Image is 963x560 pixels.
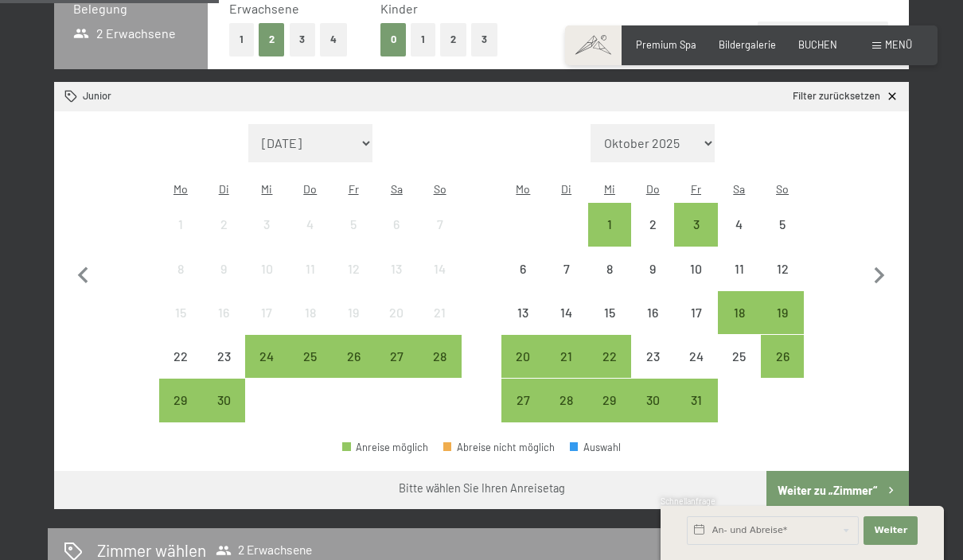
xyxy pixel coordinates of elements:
[636,38,696,51] span: Premium Spa
[762,218,802,258] div: 5
[333,218,373,258] div: 5
[333,306,373,346] div: 19
[516,182,530,196] abbr: Montag
[798,38,837,51] span: BUCHEN
[503,394,543,434] div: 27
[766,471,909,509] button: Weiter zu „Zimmer“
[676,350,715,390] div: 24
[440,23,466,56] button: 2
[547,306,587,346] div: 14
[245,247,288,290] div: Wed Sep 10 2025
[674,203,717,246] div: Anreise möglich
[545,335,588,378] div: Anreise möglich
[762,306,802,346] div: 19
[718,203,761,246] div: Sat Oct 04 2025
[289,247,332,290] div: Thu Sep 11 2025
[376,306,416,346] div: 20
[545,247,588,290] div: Tue Oct 07 2025
[247,262,287,302] div: 10
[290,218,330,258] div: 4
[159,379,202,422] div: Anreise möglich
[204,394,244,434] div: 30
[761,247,804,290] div: Anreise nicht möglich
[633,394,673,434] div: 30
[332,291,375,334] div: Fri Sep 19 2025
[633,306,673,346] div: 16
[633,218,673,258] div: 2
[64,89,111,103] div: Junior
[588,291,631,334] div: Anreise nicht möglich
[391,182,403,196] abbr: Samstag
[159,203,202,246] div: Mon Sep 01 2025
[570,442,621,453] div: Auswahl
[376,262,416,302] div: 13
[332,335,375,378] div: Anreise möglich
[219,182,229,196] abbr: Dienstag
[864,516,918,545] button: Weiter
[161,306,201,346] div: 15
[718,203,761,246] div: Anreise nicht möglich
[333,262,373,302] div: 12
[159,335,202,378] div: Anreise nicht möglich
[159,247,202,290] div: Mon Sep 08 2025
[289,291,332,334] div: Anreise nicht möglich
[159,203,202,246] div: Anreise nicht möglich
[290,262,330,302] div: 11
[245,203,288,246] div: Wed Sep 03 2025
[333,350,373,390] div: 26
[590,262,630,302] div: 8
[289,247,332,290] div: Anreise nicht möglich
[259,23,285,56] button: 2
[290,23,316,56] button: 3
[375,335,418,378] div: Anreise möglich
[159,291,202,334] div: Anreise nicht möglich
[418,247,461,290] div: Sun Sep 14 2025
[885,38,912,51] span: Menü
[863,124,896,423] button: Nächster Monat
[418,203,461,246] div: Anreise nicht möglich
[733,182,745,196] abbr: Samstag
[761,291,804,334] div: Sun Oct 19 2025
[501,379,544,422] div: Anreise möglich
[202,335,245,378] div: Anreise nicht möglich
[545,291,588,334] div: Anreise nicht möglich
[418,291,461,334] div: Sun Sep 21 2025
[161,394,201,434] div: 29
[761,203,804,246] div: Anreise nicht möglich
[676,394,715,434] div: 31
[545,379,588,422] div: Tue Oct 28 2025
[202,379,245,422] div: Tue Sep 30 2025
[229,1,299,16] span: Erwachsene
[332,203,375,246] div: Fri Sep 05 2025
[674,379,717,422] div: Fri Oct 31 2025
[501,379,544,422] div: Mon Oct 27 2025
[718,291,761,334] div: Sat Oct 18 2025
[545,291,588,334] div: Tue Oct 14 2025
[245,291,288,334] div: Anreise nicht möglich
[631,247,674,290] div: Anreise nicht möglich
[204,262,244,302] div: 9
[633,350,673,390] div: 23
[290,306,330,346] div: 18
[342,442,428,453] div: Anreise möglich
[418,335,461,378] div: Sun Sep 28 2025
[503,350,543,390] div: 20
[332,335,375,378] div: Fri Sep 26 2025
[718,247,761,290] div: Sat Oct 11 2025
[332,247,375,290] div: Anreise nicht möglich
[661,496,715,506] span: Schnellanfrage
[588,335,631,378] div: Anreise möglich
[247,306,287,346] div: 17
[376,350,416,390] div: 27
[676,306,715,346] div: 17
[604,182,615,196] abbr: Mittwoch
[762,350,802,390] div: 26
[719,306,759,346] div: 18
[631,203,674,246] div: Thu Oct 02 2025
[674,335,717,378] div: Anreise nicht möglich
[691,182,701,196] abbr: Freitag
[631,379,674,422] div: Thu Oct 30 2025
[204,218,244,258] div: 2
[375,247,418,290] div: Anreise nicht möglich
[245,203,288,246] div: Anreise nicht möglich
